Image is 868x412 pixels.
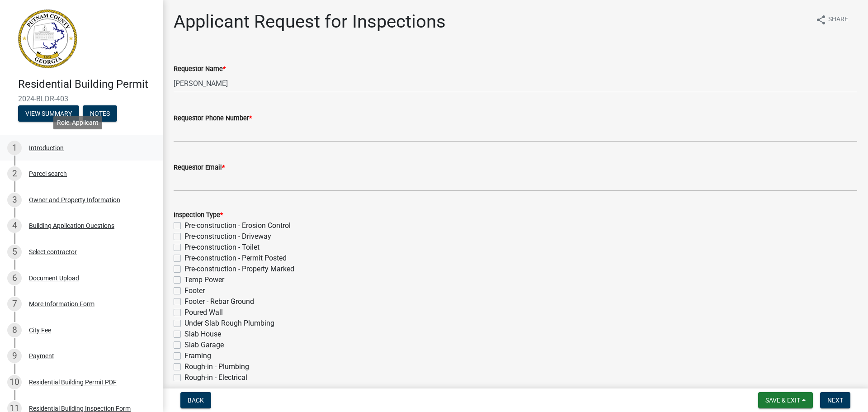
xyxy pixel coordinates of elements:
label: Pre-construction - Driveway [184,231,271,242]
label: Rough-in - Plumbing [184,361,249,372]
button: View Summary [18,105,79,122]
label: Pre-construction - Erosion Control [184,220,291,231]
label: Pre-construction - Permit Posted [184,253,287,264]
h4: Residential Building Permit [18,78,156,91]
label: Slab House [184,329,221,340]
span: Save & Exit [765,397,800,404]
div: Residential Building Permit PDF [29,379,117,385]
div: 9 [7,349,22,363]
div: 5 [7,245,22,259]
span: Back [188,397,204,404]
label: Framing [184,350,211,361]
span: 2024-BLDR-403 [18,95,145,103]
span: Next [827,397,843,404]
label: Inspection Type [174,212,223,218]
label: Footer - Rebar Ground [184,296,254,307]
label: Under Slab Rough Plumbing [184,318,274,329]
div: 8 [7,323,22,337]
button: shareShare [808,11,855,28]
span: Share [828,14,848,25]
h1: Applicant Request for Inspections [174,11,446,33]
div: 1 [7,141,22,155]
div: Select contractor [29,249,77,255]
div: 10 [7,375,22,389]
div: 3 [7,193,22,207]
div: Residential Building Inspection Form [29,405,131,412]
button: Save & Exit [758,392,813,408]
label: Rough-in - Electrical [184,372,247,383]
i: share [816,14,826,25]
label: Pre-construction - Toilet [184,242,259,253]
div: 6 [7,271,22,285]
div: Introduction [29,145,64,151]
button: Notes [83,105,117,122]
label: Slab Garage [184,340,224,350]
img: Putnam County, Georgia [18,9,77,68]
div: City Fee [29,327,51,333]
label: Poured Wall [184,307,223,318]
div: 7 [7,297,22,311]
label: Pre-construction - Property Marked [184,264,294,275]
div: 4 [7,218,22,233]
label: Footer [184,285,205,296]
div: More Information Form [29,301,94,307]
div: Payment [29,353,54,359]
label: Requestor Name [174,66,226,72]
div: Owner and Property Information [29,197,120,203]
div: Parcel search [29,170,67,177]
wm-modal-confirm: Notes [83,110,117,118]
button: Back [180,392,211,408]
div: Role: Applicant [53,116,102,129]
label: Requestor Phone Number [174,115,252,122]
div: Building Application Questions [29,223,114,229]
label: Requestor Email [174,165,225,171]
button: Next [820,392,850,408]
div: 2 [7,166,22,181]
wm-modal-confirm: Summary [18,110,79,118]
label: Temp Power [184,275,224,285]
label: Rough-in - Mechanical [184,383,255,394]
div: Document Upload [29,275,79,281]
